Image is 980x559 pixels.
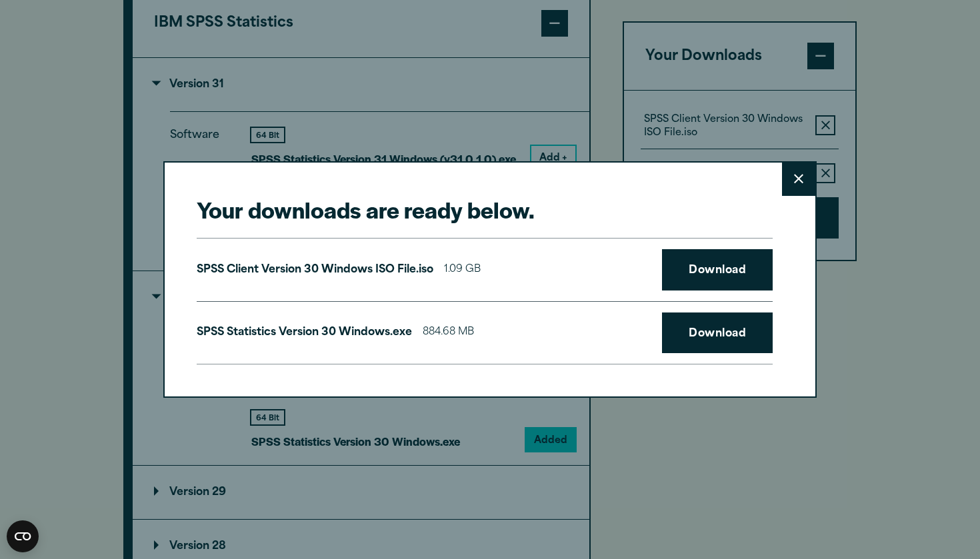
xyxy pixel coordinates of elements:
button: Open CMP widget [7,520,39,552]
p: SPSS Statistics Version 30 Windows.exe [197,323,412,342]
a: Download [662,312,773,354]
a: Download [662,249,773,290]
h2: Your downloads are ready below. [197,195,773,225]
span: 884.68 MB [423,323,474,342]
p: SPSS Client Version 30 Windows ISO File.iso [197,261,433,280]
span: 1.09 GB [444,261,481,280]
